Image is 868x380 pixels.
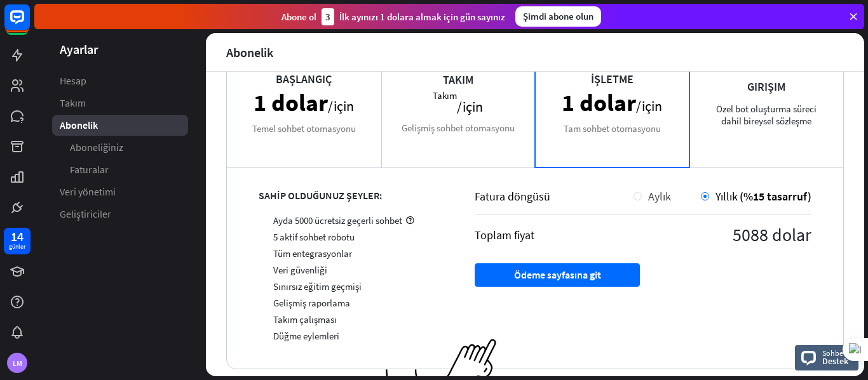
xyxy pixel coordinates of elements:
font: LM [13,358,22,368]
font: Abonelik [60,119,98,131]
font: Ödeme sayfasına git [514,268,601,281]
font: kontrol etmek [259,298,264,308]
a: Geliştiriciler [52,204,188,225]
font: 5 aktif sohbet robotu [273,231,355,243]
font: Geliştiriciler [60,207,111,220]
a: 14 günler [4,228,31,254]
font: kontrol etmek [259,282,264,291]
font: 3 [325,11,330,23]
font: kontrol etmek [259,265,264,275]
font: Takım çalışması [273,313,337,325]
font: Yıllık [715,189,738,204]
font: kontrol etmek [259,315,264,324]
font: Destek [822,355,848,367]
font: Veri yönetimi [60,185,116,198]
font: kontrol etmek [259,216,264,225]
a: Aboneliğiniz [52,137,188,158]
a: Hesap [52,70,188,91]
font: (%15 tasarruf) [740,189,811,204]
font: Ayarlar [60,41,98,57]
font: Abonelik [226,44,273,60]
button: Ödeme sayfasına git [475,263,640,287]
font: Toplam fiyat [475,228,534,242]
font: 5088 dolar [733,223,811,246]
font: Veri güvenliği [273,264,327,276]
font: Gelişmiş raporlama [273,297,350,309]
font: Şimdi abone olun [523,10,593,22]
font: Ayda 5000 ücretsiz geçerli sohbet [273,214,402,226]
font: Abone ol [281,11,316,23]
font: kontrol etmek [259,249,264,258]
font: Sınırsız eğitim geçmişi [273,280,362,292]
font: İlk ayınızı 1 dolara almak için gün sayınız [339,11,505,23]
font: Düğme eylemleri [273,330,339,342]
a: Veri yönetimi [52,181,188,202]
font: Sohbet et [822,348,853,358]
font: kontrol etmek [259,331,264,341]
font: Fatura döngüsü [475,189,550,204]
font: günler [9,242,25,251]
font: 14 [11,228,24,244]
font: Aylık [648,189,671,204]
font: Hesap [60,74,86,87]
font: Aboneliğiniz [70,141,123,154]
font: SAHİP OLDUĞUNUZ ŞEYLER: [259,189,382,202]
font: Takım [60,96,86,109]
font: Tüm entegrasyonlar [273,247,352,259]
font: Faturalar [70,163,109,176]
a: Faturalar [52,159,188,180]
a: Takım [52,93,188,114]
font: kontrol etmek [259,232,264,242]
button: LiveChat sohbet widget'ını açın [10,5,48,43]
